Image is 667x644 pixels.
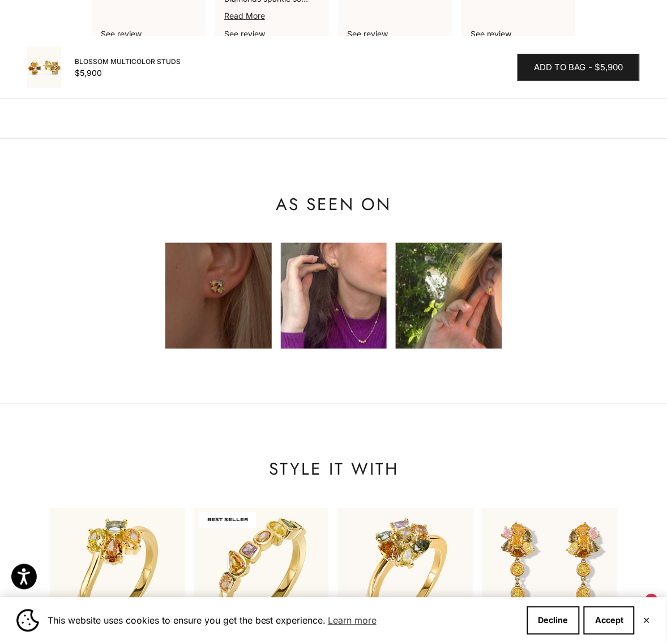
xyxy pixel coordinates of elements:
[50,193,617,216] p: As Seen On
[50,458,617,481] p: STYLE IT WITH
[534,61,585,75] span: Add to bag
[643,617,651,624] button: Close
[326,612,378,629] a: Learn more
[584,607,635,635] button: Accept
[482,508,618,643] img: #YellowGold
[75,67,102,79] sale-price: $5,900
[199,513,256,528] span: BEST SELLER
[16,609,39,632] img: Cookie banner
[347,29,388,39] a: Paloma Reviews
[595,61,623,75] span: $5,900
[50,508,185,643] img: #YellowGold
[75,56,181,67] span: Blossom Multicolor Studs
[338,508,473,643] a: #YellowGold #WhiteGold #RoseGold
[471,29,511,39] a: Paloma Reviews
[518,54,640,81] button: Add to bag-$5,900
[527,607,580,635] button: Decline
[338,508,473,643] img: #YellowGold
[224,29,265,39] a: Paloma Reviews
[224,11,265,20] a: Read More
[101,29,142,39] a: Paloma Reviews
[194,508,330,643] img: #YellowGold
[48,612,518,629] span: This website uses cookies to ensure you get the best experience.
[27,46,61,88] img: #YellowGold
